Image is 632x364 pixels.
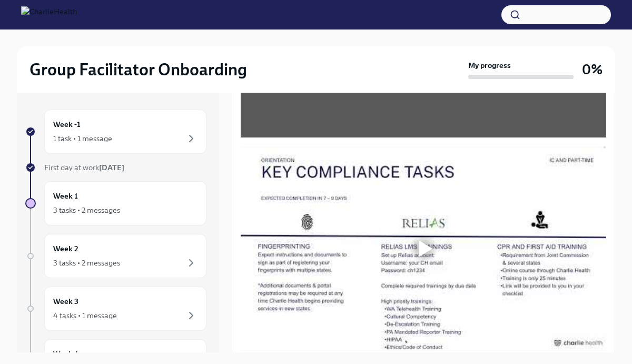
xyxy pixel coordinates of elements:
h6: Week 3 [53,296,78,307]
h6: Week 4 [53,348,79,360]
h2: Group Facilitator Onboarding [29,59,247,80]
a: Week 13 tasks • 2 messages [25,181,206,225]
a: Week -11 task • 1 message [25,110,206,154]
h6: Week 2 [53,243,78,254]
div: 4 tasks • 1 message [53,310,117,321]
span: First day at work [44,163,124,172]
a: Week 23 tasks • 2 messages [25,234,206,278]
a: First day at work[DATE] [25,162,206,173]
strong: My progress [468,60,511,71]
div: 3 tasks • 2 messages [53,258,120,268]
strong: [DATE] [99,163,124,172]
div: 1 task • 1 message [53,133,112,144]
div: 3 tasks • 2 messages [53,205,120,215]
h6: Week 1 [53,190,78,202]
a: Week 34 tasks • 1 message [25,287,206,331]
img: CharlieHealth [21,6,77,23]
h6: Week -1 [53,119,81,130]
h3: 0% [582,60,603,79]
